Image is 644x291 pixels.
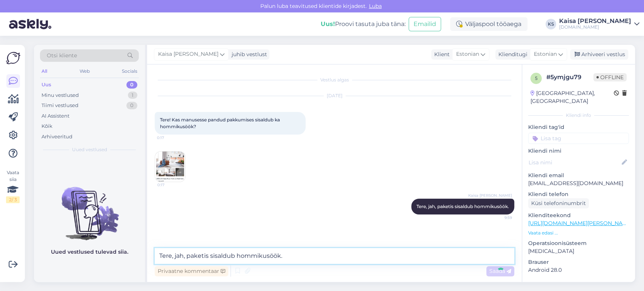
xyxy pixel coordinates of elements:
[528,179,629,187] p: [EMAIL_ADDRESS][DOMAIN_NAME]
[157,182,186,188] span: 0:17
[160,117,281,129] span: Tere! Kas manusesse pandud pakkumises sisaldub ka hommikusöök?
[528,266,629,274] p: Android 28.0
[528,172,629,179] p: Kliendi email
[41,123,52,130] div: Kõik
[431,51,450,58] div: Klient
[6,196,20,203] div: 2 / 3
[528,239,629,247] p: Operatsioonisüsteem
[559,24,631,30] div: [DOMAIN_NAME]
[155,152,185,182] img: Attachment
[484,215,512,221] span: 9:59
[6,169,20,203] div: Vaata siia
[321,20,335,28] b: Uus!
[468,193,512,198] span: Kaisa [PERSON_NAME]
[528,247,629,255] p: [MEDICAL_DATA]
[528,211,629,219] p: Klienditeekond
[51,248,128,256] p: Uued vestlused tulevad siia.
[530,89,614,105] div: [GEOGRAPHIC_DATA], [GEOGRAPHIC_DATA]
[120,66,139,76] div: Socials
[41,133,72,141] div: Arhiveeritud
[78,66,91,76] div: Web
[155,92,514,99] div: [DATE]
[34,173,145,241] img: No chats
[528,147,629,155] p: Kliendi nimi
[528,190,629,198] p: Kliendi telefon
[321,20,406,29] div: Proovi tasuta juba täna:
[529,158,620,167] input: Lisa nimi
[47,52,77,60] span: Otsi kliente
[128,92,137,99] div: 1
[41,112,69,120] div: AI Assistent
[495,51,527,58] div: Klienditugi
[546,73,593,82] div: # 5ymjgu79
[528,282,629,288] div: [PERSON_NAME]
[409,17,441,31] button: Emailid
[546,19,556,29] div: KS
[559,18,631,24] div: Kaisa [PERSON_NAME]
[534,50,557,58] span: Estonian
[528,198,589,208] div: Küsi telefoninumbrit
[528,112,629,119] div: Kliendi info
[593,73,627,81] span: Offline
[570,49,628,60] div: Arhiveeri vestlus
[41,102,78,109] div: Tiimi vestlused
[528,230,629,236] p: Vaata edasi ...
[126,102,137,109] div: 0
[528,258,629,266] p: Brauser
[528,133,629,144] input: Lisa tag
[559,18,639,30] a: Kaisa [PERSON_NAME][DOMAIN_NAME]
[41,92,79,99] div: Minu vestlused
[456,50,479,58] span: Estonian
[155,77,514,83] div: Vestlus algas
[72,146,107,153] span: Uued vestlused
[229,51,267,58] div: juhib vestlust
[6,51,20,65] img: Askly Logo
[40,66,49,76] div: All
[367,3,384,9] span: Luba
[535,75,538,81] span: 5
[157,135,185,141] span: 0:17
[158,50,218,58] span: Kaisa [PERSON_NAME]
[417,204,509,209] span: Tere, jah, paketis sisaldub hommikusöök.
[126,81,137,89] div: 0
[450,17,527,31] div: Väljaspool tööaega
[528,123,629,131] p: Kliendi tag'id
[41,81,51,89] div: Uus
